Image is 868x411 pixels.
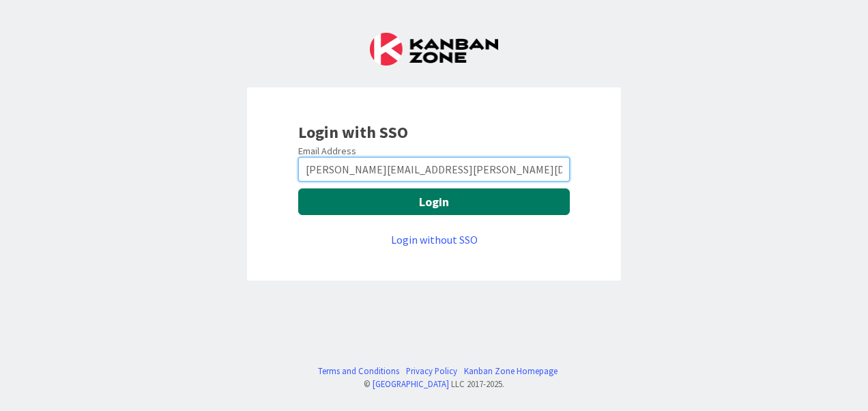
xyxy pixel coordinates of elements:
[406,365,457,378] a: Privacy Policy
[318,365,399,378] a: Terms and Conditions
[373,378,449,389] a: [GEOGRAPHIC_DATA]
[370,33,498,66] img: Kanban Zone
[298,188,570,215] button: Login
[464,365,558,378] a: Kanban Zone Homepage
[311,378,558,391] div: © LLC 2017- 2025 .
[391,233,478,246] a: Login without SSO
[298,145,356,157] label: Email Address
[298,122,408,143] b: Login with SSO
